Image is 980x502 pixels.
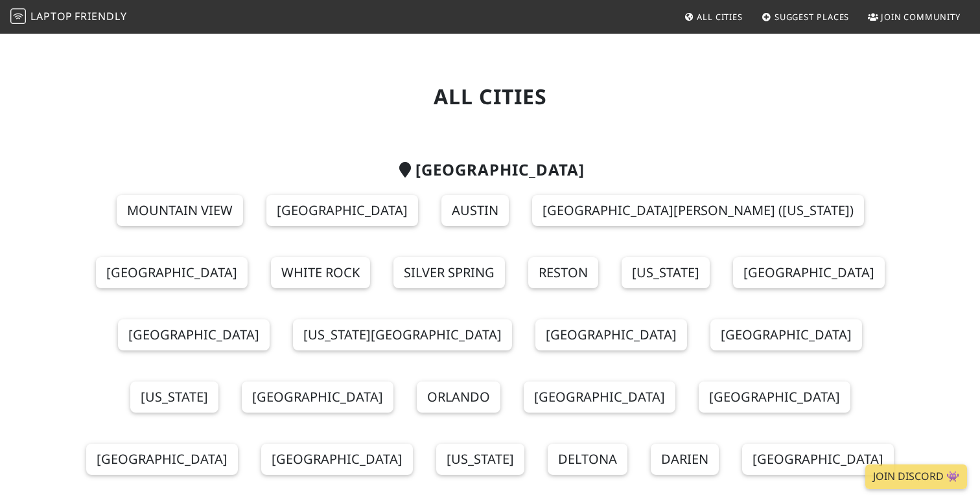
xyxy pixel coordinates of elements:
a: Austin [441,195,509,226]
h1: All Cities [70,84,910,109]
img: LaptopFriendly [10,8,26,24]
a: [GEOGRAPHIC_DATA] [96,257,248,288]
a: [GEOGRAPHIC_DATA] [742,444,894,475]
span: Join Community [881,11,961,23]
a: [US_STATE][GEOGRAPHIC_DATA] [293,319,512,350]
a: [US_STATE] [436,444,524,475]
h2: [GEOGRAPHIC_DATA] [70,161,910,179]
a: [GEOGRAPHIC_DATA] [699,382,850,413]
span: Laptop [30,9,73,23]
a: [GEOGRAPHIC_DATA] [524,382,675,413]
a: White Rock [271,257,370,288]
a: All Cities [679,5,748,29]
a: Join Discord 👾 [865,464,967,489]
a: Suggest Places [756,5,855,29]
a: [GEOGRAPHIC_DATA] [242,382,393,413]
a: Mountain View [117,195,243,226]
a: [GEOGRAPHIC_DATA] [261,444,413,475]
a: [GEOGRAPHIC_DATA][PERSON_NAME] ([US_STATE]) [532,195,864,226]
a: [US_STATE] [130,382,218,413]
a: LaptopFriendly LaptopFriendly [10,6,127,29]
a: [GEOGRAPHIC_DATA] [266,195,418,226]
a: [GEOGRAPHIC_DATA] [86,444,238,475]
a: Orlando [417,382,500,413]
a: [US_STATE] [622,257,710,288]
span: All Cities [697,11,743,23]
a: Join Community [863,5,966,29]
a: Silver Spring [393,257,505,288]
span: Friendly [75,9,126,23]
a: Darien [651,444,719,475]
a: Deltona [548,444,627,475]
a: [GEOGRAPHIC_DATA] [710,319,862,350]
a: [GEOGRAPHIC_DATA] [535,319,687,350]
a: Reston [528,257,598,288]
span: Suggest Places [775,11,850,23]
a: [GEOGRAPHIC_DATA] [733,257,885,288]
a: [GEOGRAPHIC_DATA] [118,319,270,350]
